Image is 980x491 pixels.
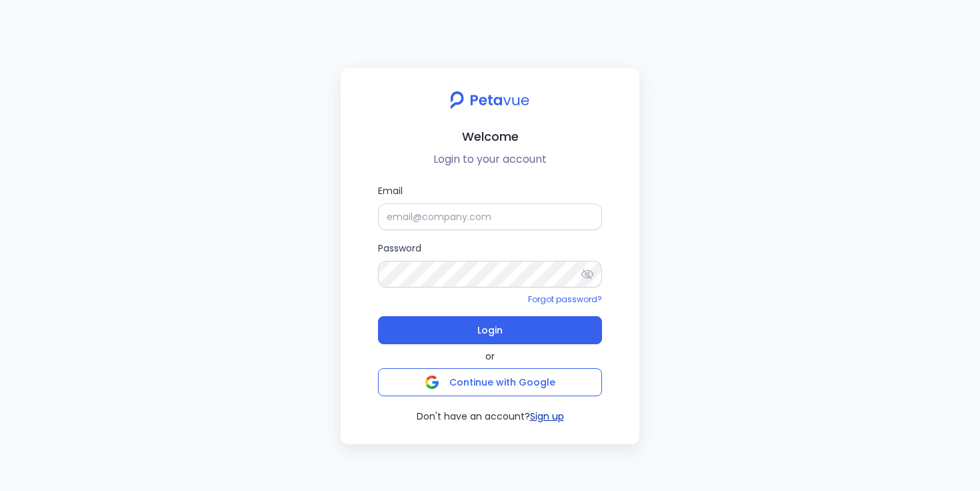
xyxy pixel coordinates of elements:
[351,127,629,146] h2: Welcome
[351,151,629,167] p: Login to your account
[477,321,503,340] span: Login
[528,294,602,305] a: Forgot password?
[530,410,564,423] button: Sign up
[417,410,530,423] span: Don't have an account?
[441,84,538,116] img: petavue logo
[378,203,602,230] input: Email
[378,241,602,288] label: Password
[378,183,602,230] label: Email
[378,368,602,396] button: Continue with Google
[449,376,555,389] span: Continue with Google
[378,261,602,288] input: Password
[378,316,602,344] button: Login
[485,350,495,363] span: or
